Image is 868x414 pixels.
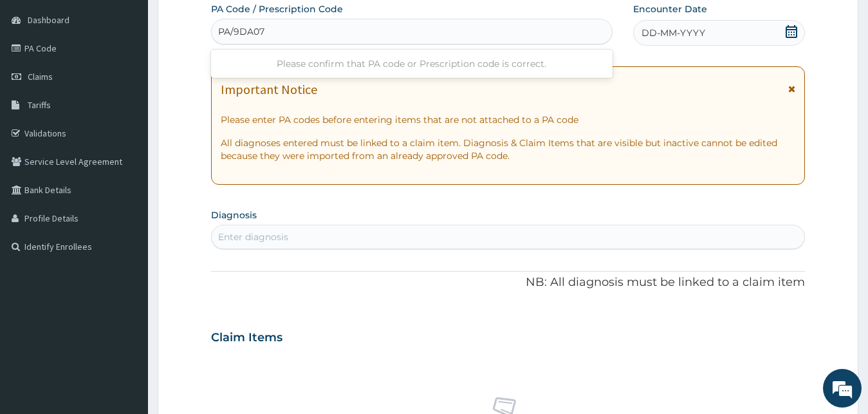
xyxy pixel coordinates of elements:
p: All diagnoses entered must be linked to a claim item. Diagnosis & Claim Items that are visible bu... [221,136,796,162]
h3: Claim Items [211,331,282,345]
span: DD-MM-YYYY [642,26,705,39]
div: Please confirm that PA code or Prescription code is correct. [211,52,613,75]
p: Please enter PA codes before entering items that are not attached to a PA code [221,113,796,126]
label: Diagnosis [211,209,257,221]
label: Encounter Date [633,3,707,15]
h1: Important Notice [221,82,317,97]
p: NB: All diagnosis must be linked to a claim item [211,274,806,291]
span: We're online! [75,125,178,255]
label: PA Code / Prescription Code [211,3,343,15]
textarea: Type your message and hit 'Enter' [6,277,245,322]
span: Claims [28,71,53,82]
div: Minimize live chat window [211,6,242,37]
div: Enter diagnosis [218,231,288,243]
span: Tariffs [28,99,51,111]
div: Chat with us now [67,72,216,89]
span: Dashboard [28,14,69,26]
img: d_794563401_company_1708531726252_794563401 [24,64,52,97]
